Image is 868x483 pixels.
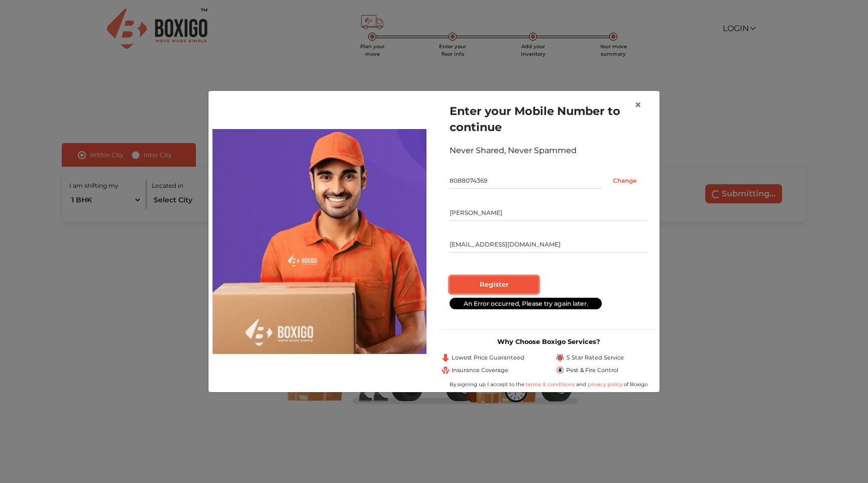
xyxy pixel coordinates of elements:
[450,236,647,253] input: Email Id
[450,173,602,189] input: Mobile No
[450,145,647,157] div: Never Shared, Never Spammed
[526,381,576,388] a: terms & conditions
[586,381,624,388] a: privacy policy
[450,103,647,135] h1: Enter your Mobile Number to continue
[450,276,538,293] input: Register
[566,366,618,375] span: Pest & Fire Control
[450,205,647,221] input: Your Name
[450,298,602,309] div: An Error occurred, Please try again later.
[442,381,656,388] div: By signing up I accept to the and of Boxigo
[602,173,647,189] input: Change
[452,366,508,375] span: Insurance Coverage
[566,353,624,362] span: 5 Star Rated Service
[212,129,426,354] img: relocation-img
[452,353,524,362] span: Lowest Price Guaranteed
[626,91,649,119] button: Close
[634,97,641,112] span: ×
[442,338,656,345] h3: Why Choose Boxigo Services?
